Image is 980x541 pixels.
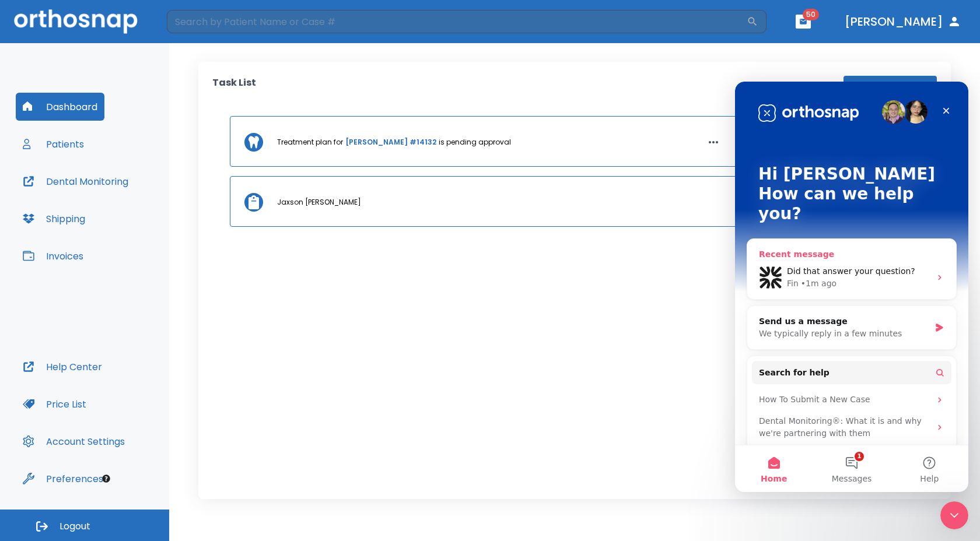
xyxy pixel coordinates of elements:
[940,501,968,529] iframe: Intercom live chat
[16,167,135,195] button: Dental Monitoring
[16,93,104,121] button: Dashboard
[16,130,91,158] button: Patients
[16,465,110,493] button: Preferences
[14,9,138,33] img: Orthosnap
[16,353,109,381] button: Help Center
[843,76,937,102] button: Create order
[212,76,256,102] p: Task List
[167,10,747,33] input: Search by Patient Name or Case #
[345,137,436,147] a: [PERSON_NAME] #14132
[60,520,90,533] span: Logout
[16,390,93,418] button: Price List
[16,242,90,270] button: Invoices
[277,197,361,208] p: Jaxson [PERSON_NAME]
[16,427,132,455] button: Account Settings
[840,11,966,32] button: [PERSON_NAME]
[277,137,343,147] p: Treatment plan for
[16,205,92,233] button: Shipping
[803,9,819,20] span: 50
[101,473,111,484] div: Tooltip anchor
[439,137,511,147] p: is pending approval
[735,82,968,492] iframe: Intercom live chat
